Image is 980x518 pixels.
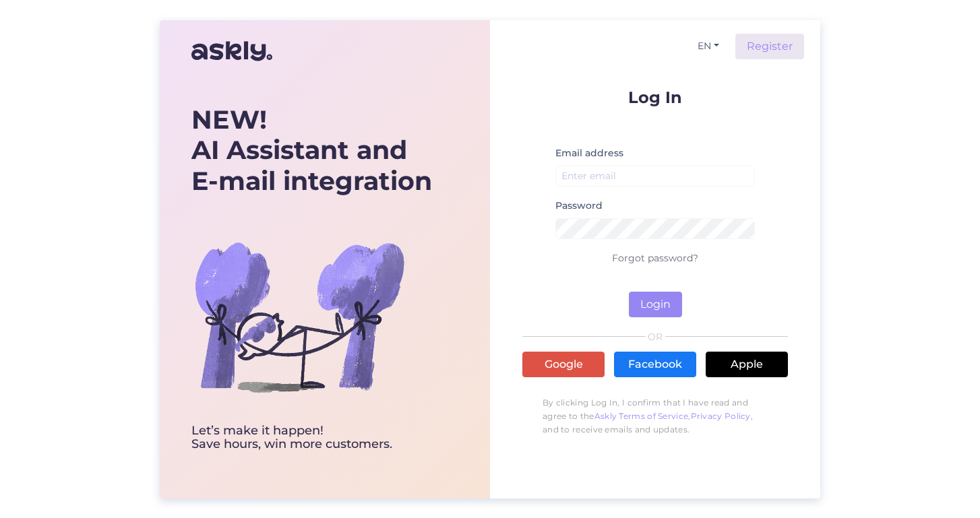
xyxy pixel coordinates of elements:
input: Enter email [555,166,755,187]
button: Login [629,292,682,317]
p: By clicking Log In, I confirm that I have read and agree to the , , and to receive emails and upd... [522,389,788,443]
label: Email address [555,146,623,160]
a: Forgot password? [612,252,698,264]
label: Password [555,199,603,213]
span: OR [646,332,665,342]
div: Let’s make it happen! Save hours, win more customers. [191,424,432,451]
img: bg-askly [191,209,407,424]
a: Askly Terms of Service [594,411,689,421]
a: Apple [706,352,788,377]
button: EN [692,36,725,56]
img: Askly [191,35,272,67]
div: AI Assistant and E-mail integration [191,104,432,197]
a: Google [522,352,605,377]
a: Register [735,34,804,59]
p: Log In [522,89,788,106]
a: Facebook [614,352,696,377]
a: Privacy Policy [691,411,751,421]
b: NEW! [191,104,267,135]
